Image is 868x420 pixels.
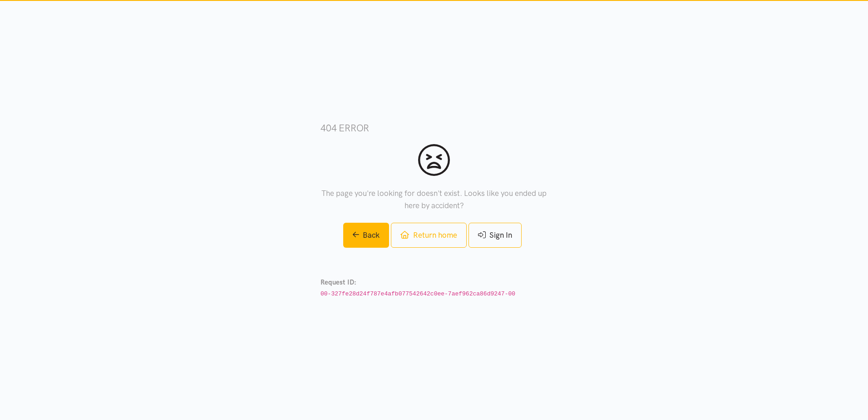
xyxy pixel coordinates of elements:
a: Back [343,223,390,248]
p: The page you're looking for doesn't exist. Looks like you ended up here by accident? [321,187,547,212]
code: 00-327fe28d24f787e4afb077542642c0ee-7aef962ca86d9247-00 [321,290,515,297]
a: Return home [391,223,466,248]
h3: 404 error [321,121,547,135]
strong: Request ID: [321,278,356,286]
a: Sign In [469,223,522,248]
